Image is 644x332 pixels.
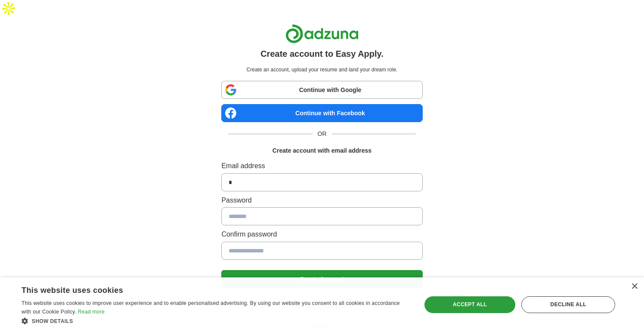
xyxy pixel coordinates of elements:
div: Close [631,283,638,290]
span: This website uses cookies to improve user experience and to enable personalised advertising. By u... [22,300,400,315]
img: Adzuna logo [285,24,359,43]
label: Password [221,195,422,206]
span: OR [313,129,332,138]
div: Show details [22,317,409,326]
a: Read more, opens a new window [78,309,105,315]
a: Continue with Facebook [221,104,422,122]
p: Create an account, upload your resume and land your dream role. [223,66,421,74]
h1: Create account to Easy Apply. [260,47,384,61]
div: This website uses cookies [22,283,388,295]
button: Create Account [221,270,422,288]
label: Confirm password [221,229,422,240]
div: Accept all [424,296,516,313]
a: Continue with Google [221,81,422,99]
div: Decline all [521,296,615,313]
label: Email address [221,160,422,172]
h1: Create account with email address [272,146,372,155]
span: Show details [32,318,73,324]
